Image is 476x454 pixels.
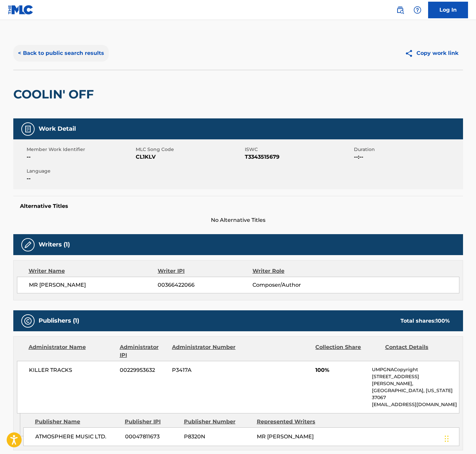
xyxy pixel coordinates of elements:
[136,146,243,153] span: MLC Song Code
[396,6,404,14] img: search
[436,318,450,324] span: 100 %
[257,418,325,426] div: Represented Writers
[27,168,134,175] span: Language
[24,317,32,325] img: Publishers
[29,343,115,359] div: Administrator Name
[445,429,449,449] div: Drag
[405,49,416,58] img: Copy work link
[245,146,352,153] span: ISWC
[252,267,339,275] div: Writer Role
[39,241,70,248] h5: Writers (1)
[245,153,352,161] span: T3343515679
[125,433,179,441] span: 00047811673
[13,87,97,102] h2: COOLIN' OFF
[13,216,463,224] span: No Alternative Titles
[315,366,367,374] span: 100%
[184,418,252,426] div: Publisher Number
[428,2,468,18] a: Log In
[372,387,459,401] p: [GEOGRAPHIC_DATA], [US_STATE] 37067
[136,153,243,161] span: CL1KLV
[315,343,380,359] div: Collection Share
[27,153,134,161] span: --
[29,366,115,374] span: KILLER TRACKS
[257,433,314,440] span: MR [PERSON_NAME]
[39,317,79,325] h5: Publishers (1)
[400,317,450,325] div: Total shares:
[125,418,179,426] div: Publisher IPI
[413,6,421,14] img: help
[394,3,407,17] a: Public Search
[385,343,450,359] div: Contact Details
[372,401,459,408] p: [EMAIL_ADDRESS][DOMAIN_NAME]
[252,281,339,289] span: Composer/Author
[29,281,158,289] span: MR [PERSON_NAME]
[35,418,120,426] div: Publisher Name
[39,125,76,133] h5: Work Detail
[172,366,237,374] span: P3417A
[372,373,459,387] p: [STREET_ADDRESS][PERSON_NAME],
[24,125,32,133] img: Work Detail
[184,433,252,441] span: P8320N
[24,241,32,249] img: Writers
[120,343,167,359] div: Administrator IPI
[27,175,134,183] span: --
[20,203,456,210] h5: Alternative Titles
[443,422,476,454] iframe: Chat Widget
[35,433,120,441] span: ATMOSPHERE MUSIC LTD.
[158,281,252,289] span: 00366422066
[400,45,463,62] button: Copy work link
[120,366,167,374] span: 00229953632
[158,267,252,275] div: Writer IPI
[172,343,237,359] div: Administrator Number
[8,5,34,15] img: MLC Logo
[27,146,134,153] span: Member Work Identifier
[13,45,109,62] button: < Back to public search results
[29,267,158,275] div: Writer Name
[411,3,424,17] div: Help
[354,153,461,161] span: --:--
[372,366,459,373] p: UMPGNACopyright
[354,146,461,153] span: Duration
